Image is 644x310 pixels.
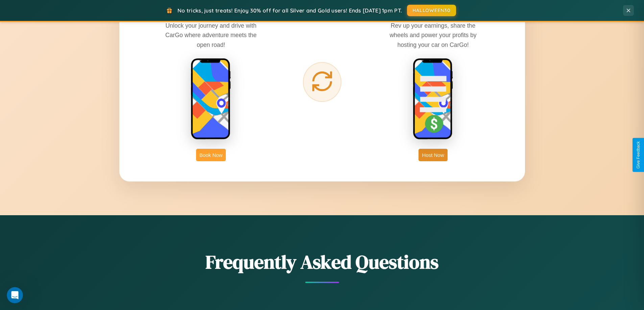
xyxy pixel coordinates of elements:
span: No tricks, just treats! Enjoy 30% off for all Silver and Gold users! Ends [DATE] 1pm PT. [177,7,402,14]
button: Host Now [419,149,447,161]
p: Unlock your journey and drive with CarGo where adventure meets the open road! [160,21,262,49]
p: Rev up your earnings, share the wheels and power your profits by hosting your car on CarGo! [382,21,484,49]
button: HALLOWEEN30 [407,5,456,16]
button: Book Now [196,149,226,161]
div: Give Feedback [636,141,641,169]
iframe: Intercom live chat [7,287,23,303]
img: rent phone [191,58,231,140]
img: host phone [413,58,453,140]
h2: Frequently Asked Questions [119,249,525,275]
